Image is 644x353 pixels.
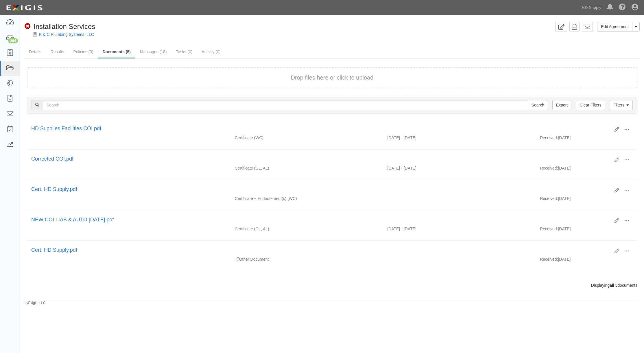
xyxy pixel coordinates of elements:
[25,46,46,58] a: Details
[31,186,610,193] div: Cert. HD Supply.pdf
[610,283,617,288] b: all 5
[540,226,558,232] p: Received:
[98,46,135,58] a: Documents (5)
[230,196,383,201] div: Workers Compensation/Employers Liability
[31,155,610,163] div: Corrected COI.pdf
[31,217,114,223] a: NEW COI LIAB & AUTO [DATE].pdf
[31,247,77,253] a: Cert. HD Supply.pdf
[552,100,571,110] a: Export
[31,247,610,254] div: Cert. HD Supply.pdf
[197,46,225,58] a: Activity (0)
[536,226,637,235] div: [DATE]
[597,22,632,32] a: Edit Agreement
[383,165,536,171] div: Effective 07/20/2024 - Expiration 07/20/2025
[230,256,383,262] div: Other Document
[23,282,642,288] div: Displaying documents
[31,156,73,162] a: Corrected COI.pdf
[383,226,536,232] div: Effective 07/20/2024 - Expiration 07/20/2025
[536,165,637,174] div: [DATE]
[43,100,528,110] input: Search
[619,4,626,11] i: Help Center - Complianz
[230,226,383,232] div: General Liability Auto Liability
[34,23,95,30] span: Installation Services
[536,196,637,204] div: [DATE]
[230,165,383,171] div: General Liability Auto Liability
[31,126,101,131] a: HD Supplies Facilities COI.pdf
[291,73,374,82] button: Drop files here or click to upload
[579,2,604,13] a: HD Supply
[536,135,637,144] div: [DATE]
[540,256,558,262] p: Received:
[230,135,383,141] div: Workers Compensation/Employers Liability
[528,100,548,110] input: Search
[172,46,197,58] a: Tasks (0)
[536,256,637,265] div: [DATE]
[236,256,239,262] div: Duplicate
[383,135,536,141] div: Effective 07/11/2025 - Expiration 07/11/2026
[31,125,610,133] div: HD Supplies Facilities COI.pdf
[576,100,605,110] a: Clear Filters
[540,135,558,141] p: Received:
[136,46,171,58] a: Messages (18)
[540,196,558,201] p: Received:
[540,165,558,171] p: Received:
[69,46,97,58] a: Policies (3)
[25,23,31,30] i: Non-Compliant
[31,186,77,192] a: Cert. HD Supply.pdf
[610,100,633,110] a: Filters
[28,301,46,305] a: Exigis, LLC
[25,301,46,306] small: by
[25,22,95,32] div: Installation Services
[31,216,610,224] div: NEW COI LIAB & AUTO 7.22.24.pdf
[8,38,18,43] div: 264
[46,46,69,58] a: Results
[39,32,94,37] a: K & C Plumbing Systems, LLC
[4,3,44,13] img: logo-5460c22ac91f19d4615b14bd174203de0afe785f0fc80cf4dbbc73dc1793850b.png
